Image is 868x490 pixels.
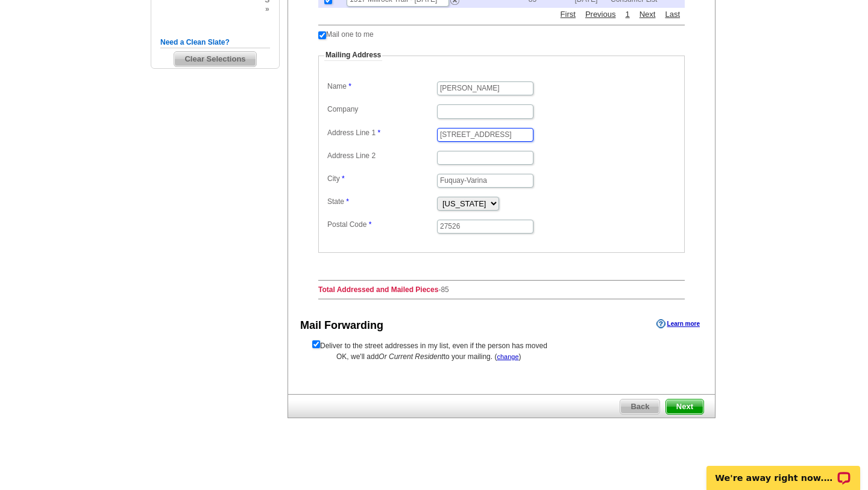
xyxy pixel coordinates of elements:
label: Address Line 2 [327,151,436,161]
span: » [265,5,270,14]
span: Or Current Resident [379,352,443,361]
a: Last [662,8,683,20]
td: Mail one to me [326,29,374,40]
label: City [327,174,436,184]
div: OK, we'll add to your mailing. ( ) [312,351,691,362]
label: Address Line 1 [327,128,436,138]
a: 1 [622,8,632,20]
a: Previous [582,8,619,20]
a: Next [637,8,659,20]
a: change [497,353,518,360]
span: Clear Selections [174,52,256,66]
label: Name [327,81,436,92]
a: First [558,8,579,20]
h5: Need a Clean Slate? [160,37,270,48]
label: State [327,197,436,207]
span: Back [620,399,659,414]
span: Next [666,399,703,414]
label: Postal Code [327,220,436,230]
div: Mail Forwarding [300,318,383,334]
a: Learn more [656,319,700,329]
a: Back [620,399,660,415]
span: 85 [441,285,448,294]
legend: Mailing Address [324,50,382,61]
form: Deliver to the street addresses in my list, even if the person has moved [312,338,691,351]
iframe: LiveChat chat widget [699,452,868,490]
strong: Total Addressed and Mailed Pieces [318,285,438,294]
label: Company [327,104,436,115]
